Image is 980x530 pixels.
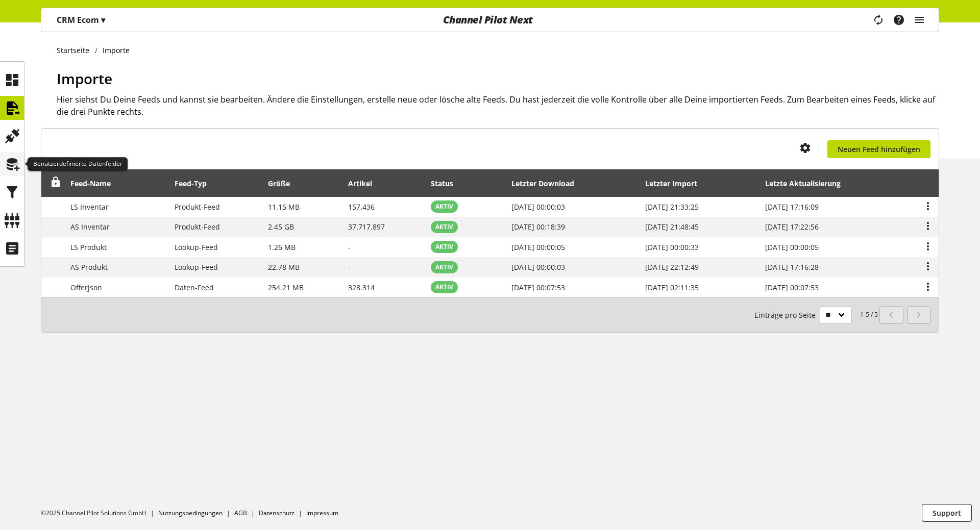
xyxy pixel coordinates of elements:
[57,93,939,118] h2: Hier siehst Du Deine Feeds und kannst sie bearbeiten. Ändere die Einstellungen, erstelle neue ode...
[57,69,112,88] span: Importe
[511,262,565,272] span: [DATE] 00:00:03
[827,140,930,158] a: Neuen Feed hinzufügen
[47,177,61,190] div: Entsperren, um Zeilen neu anzuordnen
[268,222,294,232] span: 2.45 GB
[175,178,217,189] div: Feed-Typ
[101,14,105,26] span: ▾
[70,283,102,292] span: Offerjson
[70,178,121,189] div: Feed-Name
[922,504,972,522] button: Support
[765,202,819,212] span: [DATE] 17:16:09
[435,242,453,251] span: AKTIV
[51,177,61,188] span: Entsperren, um Zeilen neu anzuordnen
[259,509,295,517] a: Datenschutz
[268,242,296,252] span: 1.26 MB
[70,242,107,252] span: LS Produkt
[348,202,375,212] span: 157.436
[765,283,819,292] span: [DATE] 00:07:53
[765,222,819,232] span: [DATE] 17:22:56
[268,262,300,272] span: 22.78 MB
[511,242,565,252] span: [DATE] 00:00:05
[70,202,109,212] span: LS Inventar
[431,178,463,189] div: Status
[435,263,453,272] span: AKTIV
[754,310,820,320] span: Einträge pro Seite
[70,222,110,232] span: AS Inventar
[435,222,453,232] span: AKTIV
[348,262,351,272] span: -
[933,508,961,518] span: Support
[57,45,95,56] a: Startseite
[234,509,247,517] a: AGB
[435,202,453,211] span: AKTIV
[511,202,565,212] span: [DATE] 00:00:03
[645,222,699,232] span: [DATE] 21:48:45
[41,8,939,32] nav: main navigation
[28,157,128,171] div: Benutzerdefinierte Datenfelder
[175,242,218,252] span: Lookup-Feed
[511,283,565,292] span: [DATE] 00:07:53
[70,262,108,272] span: AS Produkt
[754,306,878,324] small: 1-5 / 5
[306,509,338,517] a: Impressum
[175,222,220,232] span: Produkt-Feed
[511,222,565,232] span: [DATE] 00:18:39
[645,242,699,252] span: [DATE] 00:00:33
[765,262,819,272] span: [DATE] 17:16:28
[158,509,223,517] a: Nutzungsbedingungen
[645,283,699,292] span: [DATE] 02:11:35
[175,283,214,292] span: Daten-Feed
[645,262,699,272] span: [DATE] 22:12:49
[435,283,453,292] span: AKTIV
[765,242,819,252] span: [DATE] 00:00:05
[838,144,920,155] span: Neuen Feed hinzufügen
[645,178,707,189] div: Letzter Import
[645,202,699,212] span: [DATE] 21:33:25
[175,202,220,212] span: Produkt-Feed
[348,178,382,189] div: Artikel
[348,283,375,292] span: 328.314
[268,178,300,189] div: Größe
[175,262,218,272] span: Lookup-Feed
[57,14,105,26] p: CRM Ecom
[268,283,304,292] span: 254.21 MB
[268,202,300,212] span: 11.15 MB
[765,178,851,189] div: Letzte Aktualisierung
[41,509,158,518] li: ©2025 Channel Pilot Solutions GmbH
[348,222,385,232] span: 37.717.897
[511,178,584,189] div: Letzter Download
[348,242,351,252] span: -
